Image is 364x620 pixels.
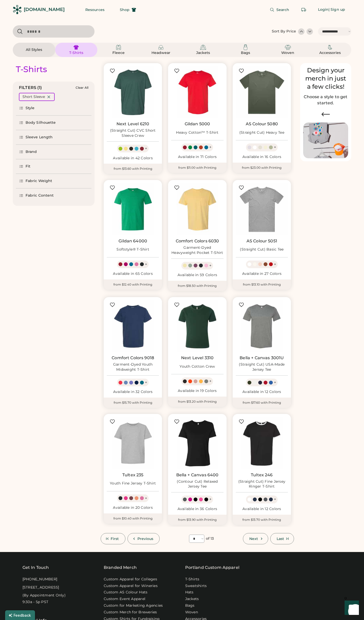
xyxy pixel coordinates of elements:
[107,156,159,161] div: Available in 42 Colors
[120,8,130,12] span: Shop
[158,44,164,50] img: Headwear Icon
[303,122,348,159] img: Image of Lisa Congdon Eye Print on T-Shirt and Hat
[145,146,147,151] div: +
[168,397,226,407] div: from $13.20 with Printing
[171,154,223,160] div: Available in 71 Colors
[149,50,172,55] div: Headwear
[171,300,223,352] img: Next Level 3310 Youth Cotton Crew
[192,50,215,55] div: Jackets
[122,472,144,478] a: Tultex 235
[127,533,160,544] button: Previous
[73,44,79,50] img: T-Shirts Icon
[185,596,199,602] a: Jackets
[243,533,268,544] button: Next
[26,193,54,198] div: Fabric Content
[145,380,147,385] div: +
[19,85,42,91] div: FILTERS (1)
[13,5,22,14] img: Rendered Logo - Screens
[107,183,159,235] img: Gildan 64000 Softstyle® T-Shirt
[168,281,226,291] div: from $18.50 with Printing
[104,596,145,602] a: Custom Event Apparel
[22,565,49,571] div: Get In Touch
[107,417,159,469] img: Tultex 235 Youth Fine Jersey T-Shirt
[185,590,194,595] a: Hats
[270,533,294,544] button: Last
[65,50,88,55] div: T-Shirts
[171,506,223,512] div: Available in 36 Colors
[185,603,195,608] a: Bags
[233,515,291,525] div: from $13.70 with Printing
[104,583,158,589] a: Custom Apparel for Wineries
[236,417,288,469] img: Tultex 246 (Straight Cut) Fine Jersey Ringer T-Shirt
[171,183,223,235] img: Comfort Colors 6030 Garment-Dyed Heavyweight Pocket T-Shirt
[274,144,276,150] div: +
[104,603,163,608] a: Custom for Marketing Agencies
[318,7,329,12] div: Login
[234,50,257,55] div: Bags
[119,239,147,244] a: Gildan 64000
[107,389,159,394] div: Available in 32 Colors
[104,513,162,524] div: from $10.40 with Printing
[181,355,214,360] a: Next Level 3310
[168,163,226,173] div: from $11.00 with Printing
[26,106,35,111] div: Style
[168,515,226,525] div: from $13.90 with Printing
[145,495,147,501] div: +
[328,7,345,12] div: | Sign up
[145,262,147,267] div: +
[116,121,149,127] a: Next Level 6210
[114,5,142,15] button: Shop
[272,29,296,34] div: Sort By Price
[236,300,288,352] img: BELLA + CANVAS 3001U (Straight Cut) USA-Made Jersey Tee
[107,505,159,510] div: Available in 20 Colors
[264,5,296,15] button: Search
[104,279,162,290] div: from $12.40 with Printing
[180,364,215,369] div: Youth Cotton Crew
[209,263,212,268] div: +
[251,472,273,478] a: Tultex 246
[107,362,159,372] div: Garment-Dyed Youth Midweight T-Shirt
[107,50,130,55] div: Fleece
[104,398,162,408] div: from $15.70 with Printing
[185,583,207,589] a: Sweatshirts
[209,144,212,150] div: +
[236,271,288,276] div: Available in 27 Colors
[206,536,214,541] div: of 13
[171,245,223,255] div: Garment-Dyed Heavyweight Pocket T-Shirt
[112,355,154,360] a: Comfort Colors 9018
[327,44,333,50] img: Accessories Icon
[24,6,65,13] div: [DOMAIN_NAME]
[299,5,309,15] button: Retrieve an order
[76,86,88,89] div: Clear All
[171,417,223,469] img: BELLA + CANVAS 6400 (Contour Cut) Relaxed Jersey Tee
[115,44,122,50] img: Fleece Icon
[104,590,147,595] a: Custom AS Colour Hats
[171,273,223,278] div: Available in 59 Colors
[171,66,223,118] img: Gildan 5000 Heavy Cotton™ T-Shirt
[176,239,219,244] a: Comfort Colors 6030
[185,610,198,615] a: Woven
[319,50,342,55] div: Accessories
[107,128,159,138] div: (Straight Cut) CVC Short Sleeve Crew
[111,537,119,540] span: First
[236,389,288,394] div: Available in 12 Colors
[303,66,348,91] div: Design your merch in just a few clicks!
[107,271,159,276] div: Available in 65 Colors
[236,66,288,118] img: AS Colour 5080 (Straight Cut) Heavy Tee
[340,597,362,619] iframe: Front Chat
[107,66,159,118] img: Next Level 6210 (Straight Cut) CVC Short Sleeve Crew
[176,130,218,135] div: Heavy Cotton™ T-Shirt
[236,154,288,160] div: Available in 16 Colors
[236,362,288,372] div: (Straight Cut) USA-Made Jersey Tee
[22,94,45,99] div: Short Sleeve
[104,565,137,571] div: Branded Merch
[107,300,159,352] img: Comfort Colors 9018 Garment-Dyed Youth Midweight T-Shirt
[22,600,49,605] div: 9:30a - 5p PST
[276,8,289,12] span: Search
[233,398,291,408] div: from $17.60 with Printing
[249,537,258,540] span: Next
[104,610,157,615] a: Custom Merch for Breweries
[233,163,291,173] div: from $23.00 with Printing
[16,64,47,74] div: T-Shirts
[236,183,288,235] img: AS Colour 5051 (Straight Cut) Basic Tee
